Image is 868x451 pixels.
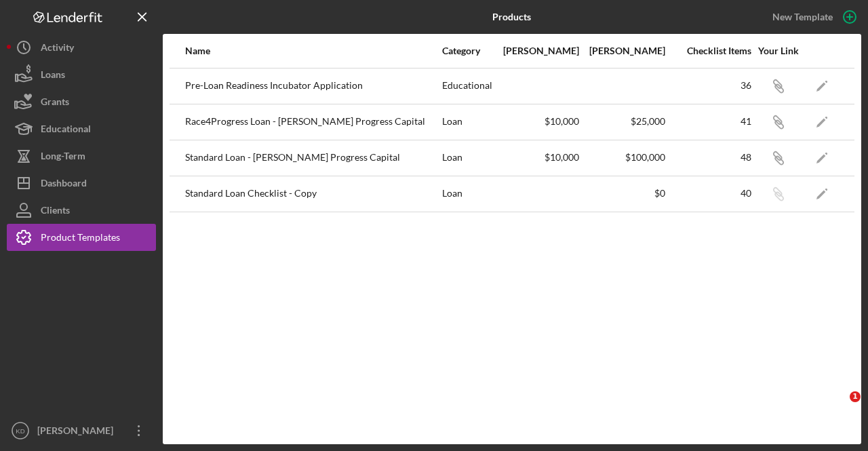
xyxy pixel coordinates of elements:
div: Educational [442,69,493,103]
button: Dashboard [7,170,156,197]
div: 48 [667,152,751,163]
div: Your Link [753,45,804,56]
div: Name [185,45,441,56]
div: Activity [41,34,74,64]
text: KD [16,427,24,435]
button: New Template [764,7,861,27]
div: Long-Term [41,142,85,173]
div: Race4Progress Loan - [PERSON_NAME] Progress Capital [185,105,441,139]
div: $25,000 [580,116,665,127]
div: Product Templates [41,224,120,254]
span: 1 [850,391,861,402]
div: Loan [442,177,493,211]
button: Long-Term [7,142,156,170]
div: $0 [580,188,665,199]
div: [PERSON_NAME] [494,45,579,56]
div: Category [442,45,493,56]
div: New Template [772,7,833,27]
div: Loan [442,105,493,139]
button: KD[PERSON_NAME] [7,417,156,444]
div: Loans [41,61,65,92]
button: Educational [7,115,156,142]
div: 41 [667,116,751,127]
b: Products [492,12,531,22]
button: Loans [7,61,156,88]
div: Dashboard [41,170,87,200]
div: Grants [41,88,69,119]
div: [PERSON_NAME] [580,45,665,56]
div: Standard Loan Checklist - Copy [185,177,441,211]
div: Loan [442,141,493,175]
div: $10,000 [494,152,579,163]
button: Product Templates [7,224,156,251]
button: Activity [7,34,156,61]
div: 36 [667,80,751,91]
iframe: Intercom live chat [822,391,854,424]
div: Educational [41,115,91,146]
button: Clients [7,197,156,224]
div: [PERSON_NAME] [34,417,122,448]
div: $10,000 [494,116,579,127]
div: Checklist Items [667,45,751,56]
div: 40 [667,188,751,199]
div: Standard Loan - [PERSON_NAME] Progress Capital [185,141,441,175]
div: Pre-Loan Readiness Incubator Application [185,69,441,103]
button: Grants [7,88,156,115]
div: $100,000 [580,152,665,163]
div: Clients [41,197,70,227]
